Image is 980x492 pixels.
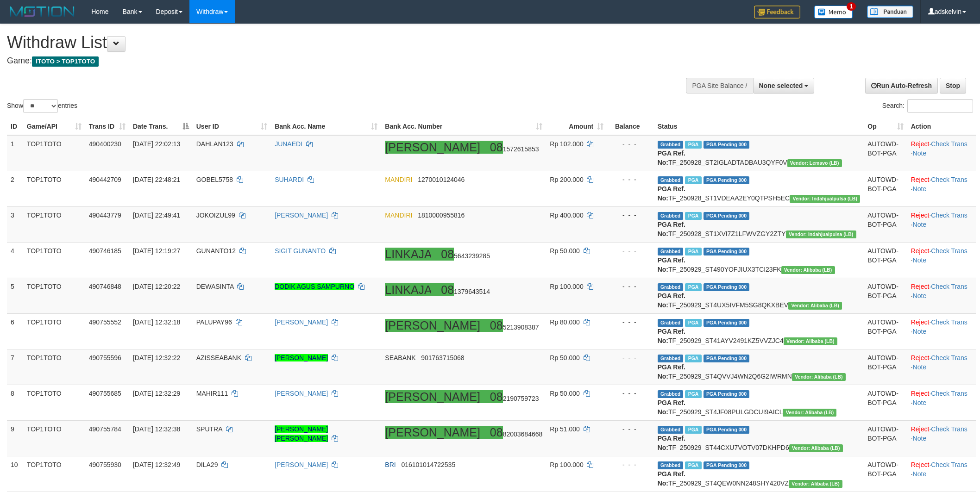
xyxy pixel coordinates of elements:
span: Copy 0882003684668 to clipboard [490,430,542,438]
td: TOP1TOTO [23,278,85,313]
th: User ID: activate to sort column ascending [193,118,271,135]
span: Marked by adsraji [685,355,701,362]
span: Marked by adsalif [685,461,701,469]
label: Show entries [7,99,77,113]
span: 490755930 [89,461,121,468]
b: PGA Ref. No: [658,185,685,202]
span: Marked by adsnizardi [685,141,701,149]
span: Grabbed [658,355,684,362]
a: [PERSON_NAME] [275,461,328,468]
span: [DATE] 12:32:22 [133,354,180,361]
span: Copy 901763715068 to clipboard [421,354,464,361]
select: Showentries [23,99,58,113]
a: Run Auto-Refresh [865,78,938,93]
input: Search: [907,99,973,113]
td: · · [907,278,976,313]
a: Note [913,256,927,264]
td: AUTOWD-BOT-PGA [864,206,907,242]
span: 490746185 [89,247,121,255]
th: Bank Acc. Name: activate to sort column ascending [271,118,381,135]
div: - - - [611,389,650,398]
b: PGA Ref. No: [658,221,685,237]
span: [DATE] 12:20:22 [133,283,180,290]
span: [DATE] 22:49:41 [133,212,180,219]
th: Bank Acc. Number: activate to sort column ascending [381,118,546,135]
td: AUTOWD-BOT-PGA [864,171,907,206]
span: Rp 200.000 [550,176,583,183]
span: Rp 50.000 [550,390,580,397]
td: TOP1TOTO [23,456,85,492]
td: TOP1TOTO [23,171,85,206]
td: AUTOWD-BOT-PGA [864,349,907,385]
td: AUTOWD-BOT-PGA [864,313,907,349]
span: PGA Pending [704,319,750,327]
span: Copy 085213908387 to clipboard [490,324,539,331]
span: Copy 081572615853 to clipboard [490,145,539,153]
span: [DATE] 12:32:49 [133,461,180,468]
td: · · [907,171,976,206]
img: panduan.png [867,6,913,18]
span: Rp 80.000 [550,318,580,326]
span: None selected [759,82,803,89]
a: JUNAEDI [275,140,302,148]
td: TOP1TOTO [23,349,85,385]
b: PGA Ref. No: [658,470,685,487]
h4: Game: [7,56,644,66]
td: TOP1TOTO [23,385,85,420]
td: AUTOWD-BOT-PGA [864,420,907,456]
b: PGA Ref. No: [658,328,685,344]
a: Note [913,328,927,335]
a: Reject [911,425,930,433]
a: Check Trans [931,425,967,433]
th: ID [7,118,23,135]
span: [DATE] 12:32:18 [133,318,180,326]
td: 6 [7,313,23,349]
a: DODIK AGUS SAMPURNO [275,283,354,290]
td: TOP1TOTO [23,206,85,242]
b: PGA Ref. No: [658,363,685,380]
button: None selected [753,78,815,93]
span: Rp 50.000 [550,354,580,361]
span: Marked by adsdarwis [685,319,701,327]
td: · · [907,385,976,420]
span: Vendor URL: https://dashboard.q2checkout.com/secure [788,302,842,310]
span: 490755552 [89,318,121,326]
span: [DATE] 22:02:13 [133,140,180,148]
ah_el_jm_1756146672679: [PERSON_NAME] [385,319,480,332]
a: Note [913,185,927,193]
td: AUTOWD-BOT-PGA [864,242,907,278]
ah_el_jm_1756146672679: [PERSON_NAME] [385,390,480,403]
span: Grabbed [658,426,684,434]
span: 490755685 [89,390,121,397]
span: 490746848 [89,283,121,290]
span: PGA Pending [704,461,750,469]
a: Note [913,149,927,157]
div: - - - [611,424,650,434]
span: DEWASINTA [196,283,234,290]
span: [DATE] 12:32:38 [133,425,180,433]
span: MANDIRI [385,176,412,183]
span: PGA Pending [704,212,750,220]
a: Check Trans [931,212,967,219]
td: TOP1TOTO [23,242,85,278]
span: Rp 50.000 [550,247,580,255]
span: Rp 51.000 [550,425,580,433]
ah_el_jm_1756146672679: 08 [490,390,503,403]
span: GOBEL5758 [196,176,233,183]
span: Grabbed [658,390,684,398]
span: PGA Pending [704,141,750,149]
a: Note [913,399,927,406]
span: Marked by adskelvin [685,176,701,184]
span: Grabbed [658,176,684,184]
a: Reject [911,247,930,255]
a: Check Trans [931,354,967,361]
a: Note [913,363,927,371]
th: Date Trans.: activate to sort column descending [129,118,193,135]
td: 3 [7,206,23,242]
span: Grabbed [658,319,684,327]
td: TF_250928_ST1XVI7Z1LFWVZGY2ZTY [654,206,864,242]
span: Copy 016101014722535 to clipboard [401,461,455,468]
span: Vendor URL: https://dashboard.q2checkout.com/secure [792,373,846,381]
td: TF_250929_ST4UX5IVFM5SG8QKXBEV [654,278,864,313]
span: Marked by adskelvin [685,212,701,220]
